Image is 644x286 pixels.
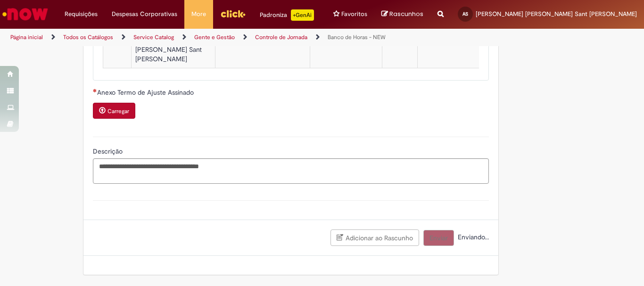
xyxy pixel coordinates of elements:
[7,29,422,46] ul: Trilhas de página
[291,9,314,21] p: +GenAi
[220,7,246,21] img: click_logo_yellow_360x200.png
[382,32,417,68] td: 10977
[63,33,113,41] a: Todos os Catálogos
[462,11,468,17] span: AS
[65,9,98,19] span: Requisições
[107,107,129,115] small: Carregar
[381,10,423,19] a: Rascunhos
[341,9,367,19] span: Favoritos
[133,33,174,41] a: Service Catalog
[131,32,215,68] td: [PERSON_NAME] [PERSON_NAME] Sant [PERSON_NAME]
[93,89,97,92] span: Necessários
[255,33,307,41] a: Controle de Jornada
[97,88,196,97] span: Anexo Termo de Ajuste Assinado
[93,103,135,119] button: Carregar anexo de Anexo Termo de Ajuste Assinado Required
[260,9,314,21] div: Padroniza
[191,9,206,19] span: More
[476,10,637,18] span: [PERSON_NAME] [PERSON_NAME] Sant [PERSON_NAME]
[456,233,489,241] span: Enviando...
[215,32,310,68] td: AMBEV S.A.
[93,158,489,184] textarea: Descrição
[93,147,124,155] span: Descrição
[389,9,423,18] span: Rascunhos
[310,32,382,68] td: 99848933
[328,33,386,41] a: Banco de Horas - NEW
[112,9,177,19] span: Despesas Corporativas
[1,5,50,24] img: ServiceNow
[417,32,518,68] td: [DATE]
[194,33,235,41] a: Gente e Gestão
[10,33,43,41] a: Página inicial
